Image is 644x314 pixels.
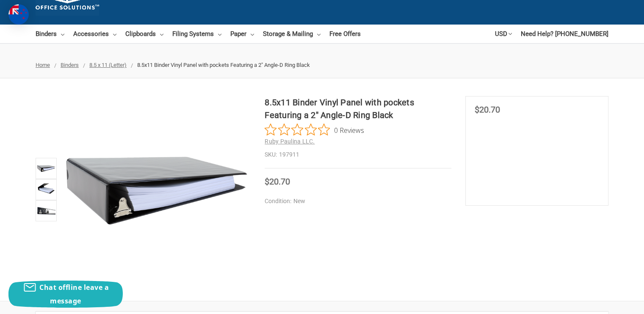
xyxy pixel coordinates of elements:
[265,197,291,206] dt: Condition:
[39,283,109,306] span: Chat offline leave a message
[265,138,315,145] a: Ruby Paulina LLC.
[265,150,451,159] dd: 197911
[495,25,512,43] a: USD
[265,96,451,121] h1: 8.5x11 Binder Vinyl Panel with pockets Featuring a 2" Angle-D Ring Black
[89,62,127,68] a: 8.5 x 11 (Letter)
[475,105,500,115] span: $20.70
[263,25,321,43] a: Storage & Mailing
[265,197,448,206] dd: New
[265,176,290,187] span: $20.70
[73,25,116,43] a: Accessories
[329,25,361,43] a: Free Offers
[265,124,364,136] button: Rated 0 out of 5 stars from 0 reviews. Jump to reviews.
[64,96,251,283] img: 8.5x11 Binder Vinyl Panel with pockets Featuring a 2" Angle-D Ring Black
[37,180,55,199] img: 8.5x11 Binder Vinyl Panel with pockets Featuring a 2" Angle-D Ring Black
[125,25,163,43] a: Clipboards
[37,159,55,178] img: 8.5x11 Binder Vinyl Panel with pockets Featuring a 2" Angle-D Ring Black
[521,25,608,43] a: Need Help? [PHONE_NUMBER]
[172,25,221,43] a: Filing Systems
[8,4,29,25] img: duty and tax information for New Zealand
[36,25,64,43] a: Binders
[61,62,79,68] a: Binders
[37,201,55,220] img: 8.5x11 Binder - Vinyl - Black (197911)
[265,150,277,159] dt: SKU:
[36,62,50,68] a: Home
[334,124,364,136] span: 0 Reviews
[230,25,254,43] a: Paper
[137,62,310,68] span: 8.5x11 Binder Vinyl Panel with pockets Featuring a 2" Angle-D Ring Black
[8,281,123,308] button: Chat offline leave a message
